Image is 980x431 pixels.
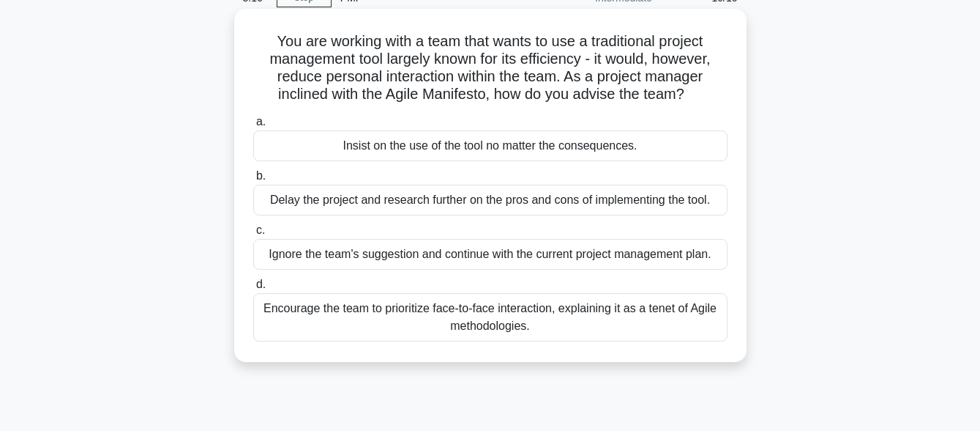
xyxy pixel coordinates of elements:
[256,169,266,182] span: b.
[253,239,727,270] div: Ignore the team's suggestion and continue with the current project management plan.
[253,293,727,342] div: Encourage the team to prioritize face-to-face interaction, explaining it as a tenet of Agile meth...
[253,130,727,161] div: Insist on the use of the tool no matter the consequences.
[252,32,729,104] h5: You are working with a team that wants to use a traditional project management tool largely known...
[256,224,265,236] span: c.
[256,278,266,290] span: d.
[253,185,727,215] div: Delay the project and research further on the pros and cons of implementing the tool.
[256,115,266,128] span: a.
